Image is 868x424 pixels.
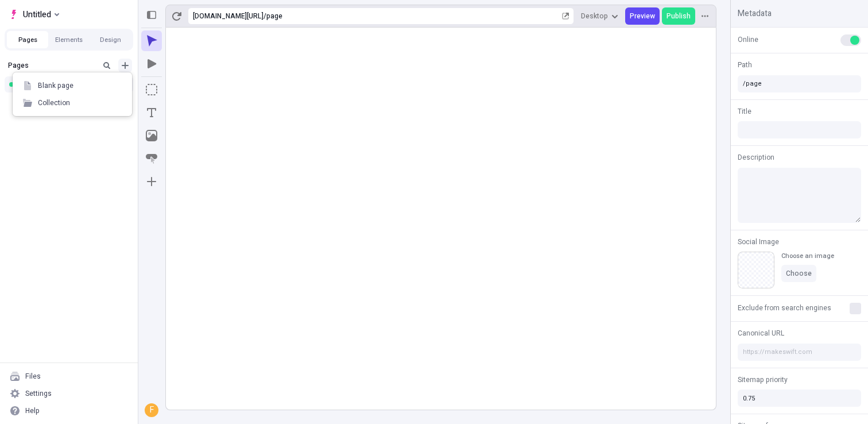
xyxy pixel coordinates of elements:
[738,152,774,163] span: Description
[581,11,608,21] span: Desktop
[738,328,784,338] span: Canonical URL
[738,375,788,385] span: Sitemap priority
[146,404,157,416] div: F
[625,7,660,25] button: Preview
[576,7,623,25] button: Desktop
[738,344,861,361] input: https://makeswift.com
[38,81,73,90] div: Blank page
[25,389,52,398] div: Settings
[118,59,132,72] button: Add new
[141,79,162,100] button: Box
[738,237,779,247] span: Social Image
[781,252,834,260] div: Choose an image
[7,31,48,48] button: Pages
[25,372,41,381] div: Files
[25,406,40,415] div: Help
[38,98,70,107] div: Collection
[786,269,812,278] span: Choose
[781,265,816,282] button: Choose
[630,11,655,21] span: Preview
[141,125,162,146] button: Image
[738,60,752,70] span: Path
[738,106,751,117] span: Title
[48,31,90,48] button: Elements
[193,11,263,21] div: [URL][DOMAIN_NAME]
[141,102,162,123] button: Text
[5,6,64,23] button: Select site
[738,303,831,313] span: Exclude from search engines
[90,31,131,48] button: Design
[266,11,560,21] div: page
[738,34,758,45] span: Online
[666,11,691,21] span: Publish
[141,148,162,169] button: Button
[23,7,51,21] span: Untitled
[263,11,266,21] div: /
[662,7,695,25] button: Publish
[8,61,95,70] div: Pages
